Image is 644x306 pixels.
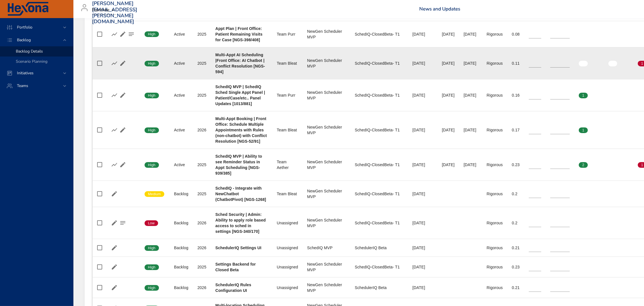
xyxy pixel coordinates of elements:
div: Unassigned [277,264,298,270]
div: 0.17 [512,127,520,133]
b: SchedIQ MVP | Ability to see Reminder Status in Appt Scheduling [NGS-939/385] [215,154,262,175]
div: SchedIQ-ClosedBeta- T1 [355,127,403,133]
div: SchedulerIQ Beta [355,285,403,290]
div: Backlog [174,220,188,226]
div: Rigorous [487,245,503,251]
div: Active [174,127,188,133]
div: Backlog [174,285,188,290]
div: 0.08 [512,31,520,37]
div: Rigorous [487,31,503,37]
div: Backlog [174,245,188,251]
div: [DATE] [442,60,455,66]
span: High [145,246,159,251]
b: Multi-Appt AI Scheduling |Front Office: AI Chatbot | Conflict Resolution [NGS-594] [215,53,265,74]
span: High [145,162,159,168]
div: [DATE] [464,127,477,133]
span: High [145,265,159,270]
div: SchedIQ MVP [307,245,346,251]
div: Rigorous [487,220,503,226]
span: Medium [145,192,164,197]
div: [DATE] [442,92,455,98]
b: SchedIQ MVP | SchedIQ Sched Single Appt Panel | Patient/Case/etc.. Panel Updates [1013/881] [215,84,265,106]
button: Edit Project Details [119,160,127,169]
span: Backlog Details [16,49,43,54]
div: [DATE] [412,191,433,197]
span: Scenario Planning [16,59,47,64]
b: SchedulerIQ Settings UI [215,246,261,250]
div: [DATE] [464,31,477,37]
div: Unassigned [277,220,298,226]
span: High [145,285,159,290]
div: [DATE] [464,92,477,98]
button: Edit Project Details [110,219,119,227]
div: [DATE] [412,127,433,133]
div: [DATE] [412,220,433,226]
div: 2025 [197,162,206,168]
button: Edit Project Details [119,126,127,134]
b: SchedulerIQ Rules Configuration UI [215,283,251,293]
button: Show Burnup [110,30,119,38]
div: 2026 [197,285,206,290]
div: [DATE] [442,127,455,133]
h3: [PERSON_NAME][EMAIL_ADDRESS][PERSON_NAME][DOMAIN_NAME] [92,1,137,25]
div: [DATE] [412,245,433,251]
div: Unassigned [277,245,298,251]
span: Portfolio [12,25,37,30]
div: [DATE] [412,60,433,66]
div: [DATE] [442,162,455,168]
div: 2026 [197,220,206,226]
span: High [145,93,159,98]
div: NewGen Scheduler MVP [307,90,346,101]
button: Show Burnup [110,91,119,99]
div: SchedIQ-ClosedBeta- T1 [355,31,403,37]
div: Rigorous [487,285,503,290]
div: Team Bleat [277,60,298,66]
button: Edit Project Details [110,190,119,198]
a: News and Updates [419,6,460,12]
div: Active [174,31,188,37]
div: Backlog [174,191,188,197]
div: [DATE] [464,162,477,168]
div: 2025 [197,191,206,197]
div: NewGen Scheduler MVP [307,217,346,229]
div: Rigorous [487,162,503,168]
div: 0.2 [512,220,520,226]
div: Unassigned [277,285,298,290]
div: NewGen Scheduler MVP [307,159,346,170]
button: Edit Project Details [110,263,119,271]
span: 0 [608,61,617,66]
b: Settings Backend for Closed Beta [215,262,256,272]
span: 0 [608,162,617,168]
div: Active [174,92,188,98]
span: Backlog [12,37,35,43]
div: 2026 [197,127,206,133]
button: Show Burnup [110,126,119,134]
div: Rigorous [487,127,503,133]
b: Multi-Appt Booking | Front Office: Schedule Multiple Appointments with Rules (non-chatbot) with C... [215,116,267,144]
div: NewGen Scheduler MVP [307,261,346,273]
div: Rigorous [487,264,503,270]
div: SchedIQ-ClosedBeta- T1 [355,191,403,197]
div: 2025 [197,92,206,98]
span: Initiatives [12,70,38,76]
span: High [145,32,159,37]
div: 0.21 [512,285,520,290]
div: SchedIQ-ClosedBeta- T1 [355,264,403,270]
div: Backlog [174,264,188,270]
div: [DATE] [412,264,433,270]
span: High [145,128,159,133]
div: Rigorous [487,60,503,66]
div: Team Purr [277,31,298,37]
div: 2025 [197,31,206,37]
div: SchedIQ-ClosedBeta- T1 [355,92,403,98]
span: 0 [579,61,588,66]
div: [DATE] [464,60,477,66]
span: 0 [608,128,617,133]
div: 0.11 [512,60,520,66]
div: NewGen Scheduler MVP [307,58,346,69]
span: High [145,61,159,66]
img: Hexona [7,2,49,16]
div: 2025 [197,264,206,270]
b: Appt Plan | Front Office: Patient Remaining Visits for Case [NGS-398/408] [215,26,263,42]
div: NewGen Scheduler MVP [307,188,346,199]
